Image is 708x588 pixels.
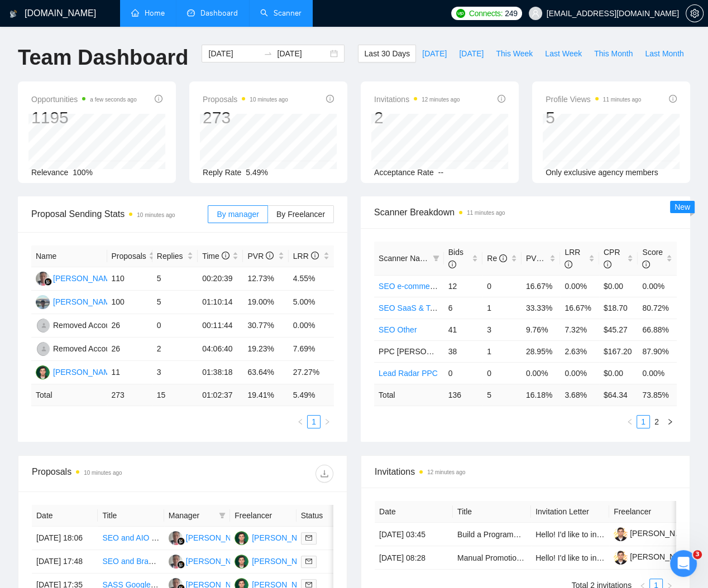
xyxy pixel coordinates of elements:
[565,261,572,268] span: info-circle
[155,95,162,103] span: info-circle
[444,384,483,406] td: 136
[243,338,288,361] td: 19.23%
[252,555,316,567] div: [PERSON_NAME]
[243,291,288,314] td: 19.00%
[642,261,650,268] span: info-circle
[638,384,677,406] td: 73.85 %
[379,325,417,334] a: SEO Other
[326,95,334,103] span: info-circle
[98,550,164,573] td: SEO and Brand Optimization Specialist Needed
[32,465,183,483] div: Proposals
[522,340,561,362] td: 28.95%
[496,47,533,60] span: This Week
[623,415,637,428] li: Previous Page
[53,319,117,331] div: Removed Account
[599,362,638,384] td: $0.00
[379,369,438,378] a: Lead Radar PPC
[565,248,580,269] span: LRR
[264,49,272,58] span: to
[164,505,230,527] th: Manager
[152,361,198,384] td: 3
[297,418,304,425] span: left
[32,527,98,550] td: [DATE] 18:06
[98,505,164,527] th: Title
[686,9,703,18] span: setting
[200,8,238,18] span: Dashboard
[305,534,312,541] span: mail
[522,362,561,384] td: 0.00%
[90,97,136,103] time: a few seconds ago
[599,384,638,406] td: $ 64.34
[427,469,465,475] time: 12 minutes ago
[315,465,333,483] button: download
[198,384,243,406] td: 01:02:37
[544,254,552,262] span: info-circle
[36,273,117,282] a: WW[PERSON_NAME]
[31,245,107,267] th: Name
[448,248,463,269] span: Bids
[638,340,677,362] td: 87.90%
[374,384,444,406] td: Total
[107,361,152,384] td: 11
[457,553,650,562] a: Manual Promotion and Installation of Chrome Extension
[674,203,690,211] span: New
[374,107,460,128] div: 2
[497,95,505,103] span: info-circle
[626,418,633,425] span: left
[31,384,107,406] td: Total
[203,107,288,128] div: 273
[289,361,334,384] td: 27.27%
[243,361,288,384] td: 63.64%
[112,250,146,262] span: Proposals
[152,338,198,361] td: 2
[505,7,517,20] span: 249
[169,556,250,565] a: WW[PERSON_NAME]
[187,9,195,17] span: dashboard
[186,532,250,544] div: [PERSON_NAME]
[416,45,453,62] button: [DATE]
[102,533,254,542] a: SEO and AIO Specialist for Ongoing Project
[670,550,697,577] iframe: Intercom live chat
[219,512,226,519] span: filter
[203,93,288,106] span: Proposals
[499,254,507,262] span: info-circle
[638,362,677,384] td: 0.00%
[107,384,152,406] td: 273
[614,527,628,541] img: c1J0b20xq_WUghEqO4suMbKXSKIoOpGh22SF0fXe0e7X8VMNyH90yHZg5aT-_cWY0H
[169,509,214,522] span: Manager
[374,168,434,177] span: Acceptance Rate
[459,47,484,60] span: [DATE]
[276,210,325,219] span: By Freelancer
[293,252,319,261] span: LRR
[663,415,677,428] button: right
[235,533,316,542] a: MS[PERSON_NAME]
[490,45,539,62] button: This Week
[560,297,599,319] td: 16.67%
[379,347,491,356] span: PPС [PERSON_NAME]'s Set up
[433,255,439,262] span: filter
[599,275,638,297] td: $0.00
[457,530,639,539] a: Build a Programmatic SEO Website With Wordpress
[358,45,416,62] button: Last 30 Days
[311,252,319,259] span: info-circle
[614,529,694,538] a: [PERSON_NAME]
[650,416,663,428] a: 2
[316,469,333,478] span: download
[53,296,117,308] div: [PERSON_NAME]
[604,248,620,269] span: CPR
[308,416,320,428] a: 1
[482,340,522,362] td: 1
[375,546,453,570] td: [DATE] 08:28
[546,93,641,106] span: Profile Views
[177,537,185,545] img: gigradar-bm.png
[374,93,460,106] span: Invitations
[560,340,599,362] td: 2.63%
[301,509,347,522] span: Status
[31,207,208,221] span: Proposal Sending Stats
[266,252,274,259] span: info-circle
[235,556,316,565] a: MS[PERSON_NAME]
[650,415,663,428] li: 2
[53,343,117,355] div: Removed Account
[588,45,639,62] button: This Month
[637,416,649,428] a: 1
